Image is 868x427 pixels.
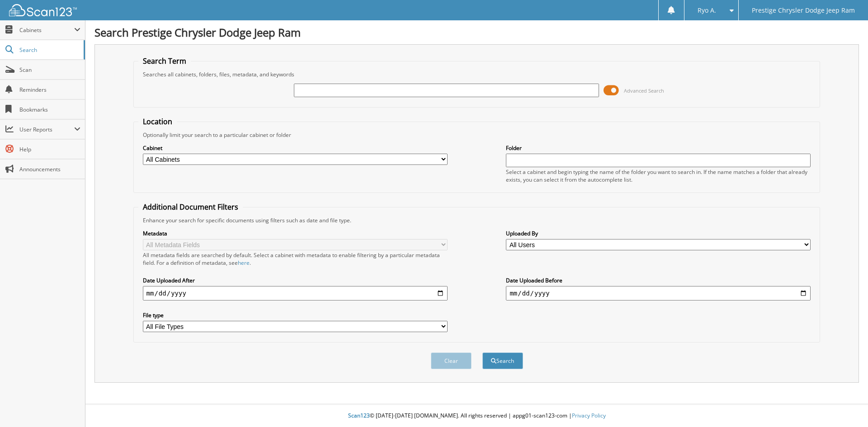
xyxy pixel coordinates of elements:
label: Date Uploaded After [143,277,448,284]
span: Prestige Chrysler Dodge Jeep Ram [752,8,855,13]
span: Announcements [19,165,80,173]
label: Metadata [143,230,448,237]
span: Reminders [19,86,80,94]
a: Privacy Policy [572,412,606,419]
button: Search [482,352,523,369]
input: end [506,286,811,300]
span: Scan123 [348,412,370,419]
div: Searches all cabinets, folders, files, metadata, and keywords [138,70,816,78]
legend: Additional Document Filters [138,202,243,212]
h1: Search Prestige Chrysler Dodge Jeep Ram [94,25,859,40]
div: Select a cabinet and begin typing the name of the folder you want to search in. If the name match... [506,168,811,183]
span: Bookmarks [19,106,80,113]
div: Optionally limit your search to a particular cabinet or folder [138,131,816,139]
div: © [DATE]-[DATE] [DOMAIN_NAME]. All rights reserved | appg01-scan123-com | [85,405,868,427]
div: All metadata fields are searched by default. Select a cabinet with metadata to enable filtering b... [143,251,448,267]
label: Cabinet [143,144,448,152]
span: User Reports [19,126,74,133]
img: scan123-logo-white.svg [9,4,77,16]
input: start [143,286,448,300]
div: Enhance your search for specific documents using filters such as date and file type. [138,216,816,224]
a: here [238,259,250,267]
span: Ryo A. [698,8,716,13]
label: Uploaded By [506,230,811,237]
button: Clear [431,352,472,369]
span: Search [19,46,79,54]
span: Scan [19,66,80,74]
label: Date Uploaded Before [506,277,811,284]
legend: Location [138,117,177,127]
span: Cabinets [19,26,74,34]
label: File type [143,311,448,319]
span: Advanced Search [624,87,664,94]
legend: Search Term [138,56,191,66]
span: Help [19,145,80,153]
label: Folder [506,144,811,152]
